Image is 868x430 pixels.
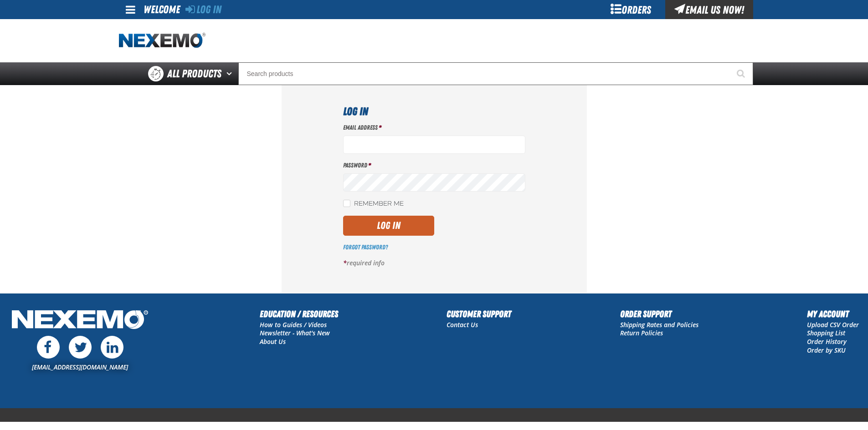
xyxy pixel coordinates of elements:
[260,320,327,329] a: How to Guides / Videos
[807,337,847,346] a: Order History
[620,329,663,337] a: Return Policies
[223,62,238,85] button: Open All Products pages
[167,66,221,82] span: All Products
[343,216,434,236] button: Log In
[343,123,525,132] label: Email Address
[238,62,753,85] input: Search
[807,346,846,354] a: Order by SKU
[343,259,525,268] p: required info
[807,307,859,321] h2: My Account
[620,320,699,329] a: Shipping Rates and Policies
[260,307,338,321] h2: Education / Resources
[119,33,205,49] a: Home
[730,62,753,85] button: Start Searching
[807,320,859,329] a: Upload CSV Order
[343,200,350,207] input: Remember Me
[343,161,525,170] label: Password
[9,307,151,334] img: Nexemo Logo
[343,243,388,251] a: Forgot Password?
[447,307,511,321] h2: Customer Support
[343,200,404,208] label: Remember Me
[343,103,525,120] h1: Log In
[119,33,205,49] img: Nexemo logo
[620,307,699,321] h2: Order Support
[32,363,128,371] a: [EMAIL_ADDRESS][DOMAIN_NAME]
[260,329,330,337] a: Newsletter - What's New
[185,3,221,16] a: Log In
[447,320,478,329] a: Contact Us
[807,329,845,337] a: Shopping List
[260,337,286,346] a: About Us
